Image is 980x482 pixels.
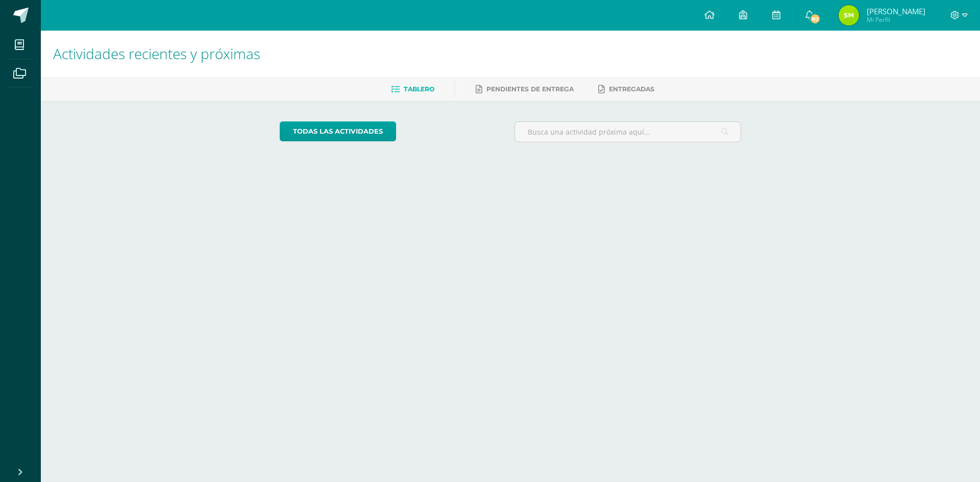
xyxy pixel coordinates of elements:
input: Busca una actividad próxima aquí... [515,122,741,142]
a: Entregadas [598,81,654,97]
a: Tablero [391,81,434,97]
a: todas las Actividades [280,121,396,141]
span: Mi Perfil [867,15,925,24]
span: Tablero [404,85,434,93]
span: Entregadas [609,85,654,93]
span: [PERSON_NAME] [867,6,925,16]
a: Pendientes de entrega [476,81,574,97]
span: Actividades recientes y próximas [53,44,260,63]
span: 82 [810,13,821,24]
span: Pendientes de entrega [486,85,574,93]
img: af3473fd4650ba3fc8b5e1d5fd740335.png [839,5,859,26]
